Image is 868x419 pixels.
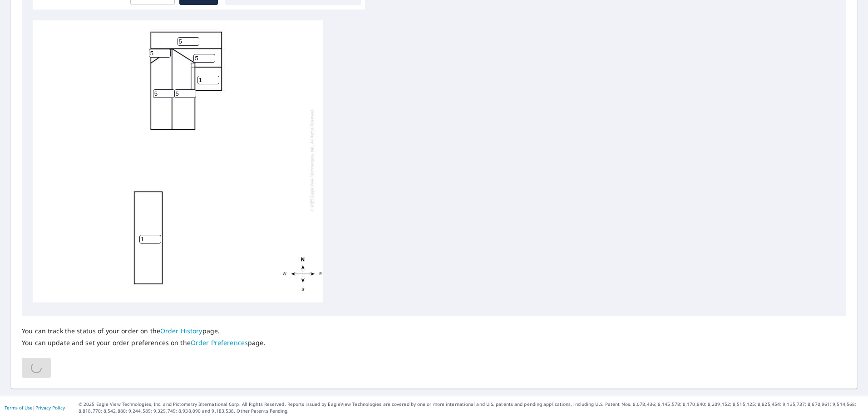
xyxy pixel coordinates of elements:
p: © 2025 Eagle View Technologies, Inc. and Pictometry International Corp. All Rights Reserved. Repo... [79,401,863,414]
a: Terms of Use [5,404,33,411]
a: Privacy Policy [35,404,65,411]
a: Order History [160,326,202,335]
p: | [5,405,65,410]
p: You can update and set your order preferences on the page. [22,339,266,347]
p: You can track the status of your order on the page. [22,327,266,335]
a: Order Preferences [191,338,248,347]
